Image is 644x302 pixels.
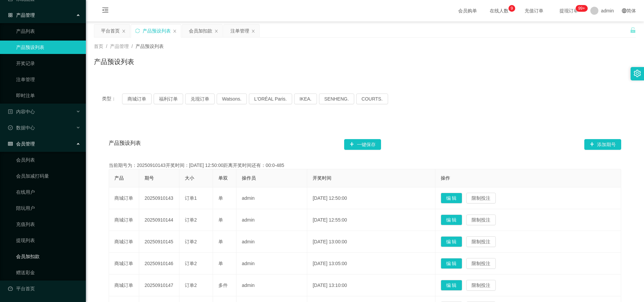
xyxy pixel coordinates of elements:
[236,231,307,253] td: admin
[8,109,35,114] span: 内容中心
[143,24,171,37] div: 产品预设列表
[307,275,435,296] td: [DATE] 13:10:00
[139,253,179,275] td: 20250910146
[109,139,141,150] span: 产品预设列表
[441,258,462,269] button: 编 辑
[185,94,215,104] button: 兑现订单
[466,280,496,291] button: 限制投注
[139,187,179,209] td: 20250910143
[16,250,80,263] a: 会员加扣款
[102,94,122,104] span: 类型：
[185,217,197,223] span: 订单2
[356,94,388,104] button: COURTS.
[16,89,80,102] a: 即时注单
[16,73,80,86] a: 注单管理
[236,275,307,296] td: admin
[109,162,621,169] div: 当前期号为：20250910143开奖时间：[DATE] 12:50:00距离开奖时间还有：00:0-485
[307,187,435,209] td: [DATE] 12:50:00
[622,8,627,13] i: 图标: global
[556,8,582,13] span: 提现订单
[294,94,317,104] button: IKEA.
[576,5,588,12] sup: 1142
[189,24,212,37] div: 会员加扣款
[185,283,197,288] span: 订单2
[185,175,194,181] span: 大小
[8,141,35,146] span: 会员管理
[8,13,13,17] i: 图标: appstore-o
[466,193,496,203] button: 限制投注
[94,0,117,22] i: 图标: menu-fold
[139,275,179,296] td: 20250910147
[466,236,496,247] button: 限制投注
[217,94,247,104] button: Watsons.
[16,201,80,215] a: 陪玩用户
[218,283,228,288] span: 多件
[8,109,13,114] i: 图标: profile
[110,44,129,49] span: 产品管理
[313,175,331,181] span: 开奖时间
[236,209,307,231] td: admin
[101,24,120,37] div: 平台首页
[16,24,80,38] a: 产品列表
[230,24,249,37] div: 注单管理
[122,94,152,104] button: 商城订单
[218,195,223,201] span: 单
[8,282,80,295] a: 图标: dashboard平台首页
[508,5,515,12] sup: 9
[8,12,35,18] span: 产品管理
[154,94,183,104] button: 福利订单
[16,41,80,54] a: 产品预设列表
[16,266,80,279] a: 赠送彩金
[94,57,134,67] h1: 产品预设列表
[249,94,292,104] button: L'ORÉAL Paris.
[441,280,462,291] button: 编 辑
[16,185,80,199] a: 在线用户
[145,175,154,181] span: 期号
[236,253,307,275] td: admin
[16,57,80,70] a: 开奖记录
[114,175,124,181] span: 产品
[218,217,223,223] span: 单
[135,28,140,33] i: 图标: sync
[122,29,126,33] i: 图标: close
[16,234,80,247] a: 提现列表
[214,29,218,33] i: 图标: close
[8,125,35,130] span: 数据中心
[319,94,354,104] button: SENHENG.
[236,187,307,209] td: admin
[109,231,139,253] td: 商城订单
[185,239,197,244] span: 订单2
[109,187,139,209] td: 商城订单
[218,175,228,181] span: 单双
[8,141,13,146] i: 图标: table
[521,8,547,13] span: 充值订单
[466,215,496,225] button: 限制投注
[16,153,80,167] a: 会员列表
[630,27,636,33] i: 图标: unlock
[251,29,255,33] i: 图标: close
[173,29,177,33] i: 图标: close
[307,231,435,253] td: [DATE] 13:00:00
[511,5,513,12] p: 9
[131,44,133,49] span: /
[109,275,139,296] td: 商城订单
[344,139,381,150] button: 图标: plus一键保存
[8,125,13,130] i: 图标: check-circle-o
[441,193,462,203] button: 编 辑
[218,261,223,266] span: 单
[441,215,462,225] button: 编 辑
[16,218,80,231] a: 充值列表
[441,175,450,181] span: 操作
[584,139,621,150] button: 图标: plus添加期号
[109,209,139,231] td: 商城订单
[218,239,223,244] span: 单
[634,70,641,77] i: 图标: setting
[136,44,164,49] span: 产品预设列表
[16,169,80,183] a: 会员加减打码量
[109,253,139,275] td: 商城订单
[106,44,107,49] span: /
[185,261,197,266] span: 订单2
[466,258,496,269] button: 限制投注
[307,253,435,275] td: [DATE] 13:05:00
[486,8,512,13] span: 在线人数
